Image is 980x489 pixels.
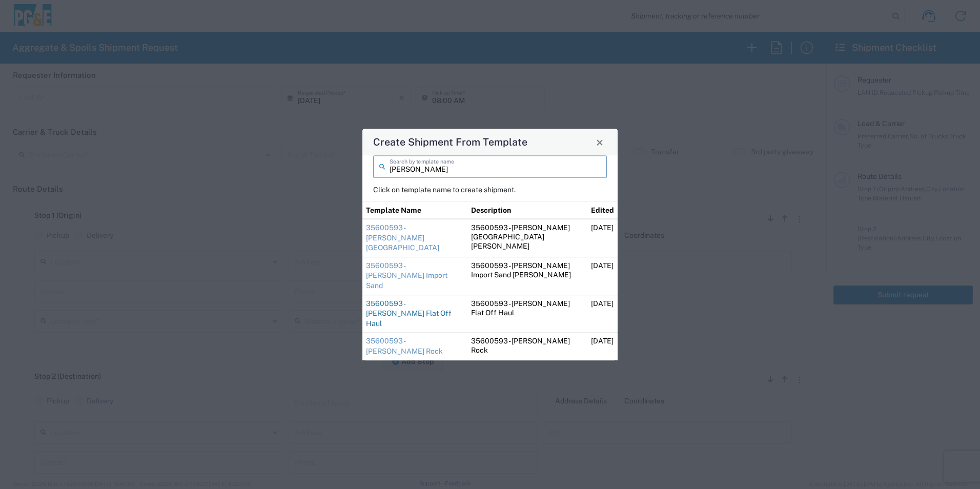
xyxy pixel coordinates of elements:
[362,201,618,360] table: Shipment templates
[587,333,618,360] td: [DATE]
[467,295,587,333] td: 35600593 - [PERSON_NAME] Flat Off Haul
[467,333,587,360] td: 35600593 - [PERSON_NAME] Rock
[366,337,443,356] a: 35600593 - [PERSON_NAME] Rock
[593,135,607,149] button: Close
[373,135,527,150] h4: Create Shipment From Template
[587,295,618,333] td: [DATE]
[362,202,467,219] th: Template Name
[467,257,587,295] td: 35600593 - [PERSON_NAME] Import Sand [PERSON_NAME]
[373,185,607,194] p: Click on template name to create shipment.
[366,223,439,252] a: 35600593 - [PERSON_NAME][GEOGRAPHIC_DATA]
[366,261,447,290] a: 35600593 - [PERSON_NAME] Import Sand
[587,257,618,295] td: [DATE]
[467,202,587,219] th: Description
[467,219,587,257] td: 35600593 - [PERSON_NAME][GEOGRAPHIC_DATA][PERSON_NAME]
[587,219,618,257] td: [DATE]
[366,299,452,328] a: 35600593 - [PERSON_NAME] Flat Off Haul
[587,202,618,219] th: Edited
